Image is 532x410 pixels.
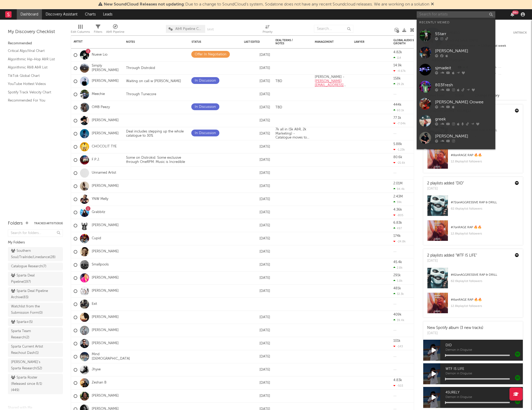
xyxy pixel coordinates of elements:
div: Edit Columns [71,29,90,35]
span: A&R Pipeline Collaboration Official [175,27,203,31]
input: Search for artists [417,11,495,18]
span: Demon in Disguise [446,349,523,352]
a: YNW Melly [92,197,108,201]
div: [DATE] [244,196,270,203]
a: Leads [99,9,116,20]
button: Save [207,28,214,31]
div: Global Audio Streams Daily Growth [393,39,433,45]
div: # 62 on AGGRESSIVE RAP & DRILL [451,272,519,278]
div: A&R Pipeline [106,29,124,35]
a: #8onRAGE RAP 🔥🔥12.8kplaylist followers [423,148,523,173]
div: -805 [393,214,403,217]
a: Southern Soul/Trailride/Linedance(28) [8,247,63,261]
div: Notes [126,40,178,44]
div: sjmadeit [435,65,493,71]
div: [DATE] [244,52,270,58]
a: Algorithmic R&B A&R List [8,65,58,70]
a: "WTF IS LIFE" [455,254,477,257]
div: Southern Soul/Trailride/Linedance ( 28 ) [11,248,56,260]
a: YouTube Hottest Videos [8,81,58,87]
a: [PERSON_NAME] [92,184,119,188]
a: Mind [DEMOGRAPHIC_DATA] [92,352,130,361]
div: -4.67k [393,69,406,73]
div: Edit Columns [71,22,90,38]
div: 158k [393,77,401,80]
a: [PERSON_NAME] Oowee [417,95,495,112]
div: 62.6k playlist followers [451,278,519,284]
div: Sparta+ ( 5 ) [11,319,33,325]
div: 4.82k [393,51,402,54]
div: 14.9k [393,64,402,67]
a: Nueve Lio [92,53,107,57]
a: [PERSON_NAME] [92,289,119,293]
a: Sparta Roster (Released since 8/1)(449) [8,374,63,394]
div: 39.4k [393,318,404,322]
div: 5.88k [393,142,402,146]
a: Sparta Current Artist Reachout Dash(1) [8,343,63,357]
div: Watchlist from the Submission Form ( 0 ) [11,303,48,316]
a: 803Fresh [417,78,495,95]
div: 12.8k playlist followers [451,158,519,165]
div: [DATE] [244,327,270,334]
a: OMB Peezy [92,105,110,110]
a: Sparta+(5) [8,318,63,326]
div: Status [192,40,226,44]
div: My Folders [8,239,63,246]
div: [DATE] [244,236,270,242]
div: 6.83k [393,221,402,225]
a: [PERSON_NAME] [417,129,495,146]
a: Exit [92,302,97,306]
div: Sparta Deal Pipeline ( 197 ) [11,273,48,285]
div: [DATE] [244,170,270,176]
div: 60.1k [393,109,404,112]
div: Offer In Negotiation [195,51,226,58]
a: [PERSON_NAME] [92,131,119,136]
div: -21.6k [393,161,405,164]
div: [DATE] [244,118,270,124]
div: 5.8k [393,279,403,283]
div: [DATE] [244,288,270,294]
div: Through Distrokid [123,66,158,70]
div: [DATE] [244,354,270,360]
a: Zeshan B [92,381,106,385]
div: A&R Pipeline [106,22,124,38]
a: Meechie [92,92,105,97]
div: In Discussion [195,78,216,84]
a: [PERSON_NAME] [92,276,119,280]
a: [PERSON_NAME] [417,44,495,61]
a: Simply [PERSON_NAME] [92,64,121,73]
button: 99+ [511,12,514,17]
a: [PERSON_NAME] [92,315,119,320]
a: Watchlist from the Submission Form(0) [8,303,63,317]
div: New Spotify album (3 new tracks) [427,325,483,331]
div: [DATE] [244,249,270,255]
a: [PERSON_NAME] [92,223,119,228]
div: -503 [393,384,403,387]
a: [PERSON_NAME] [417,146,495,163]
div: 7k all in (5k A&R, 2k Marketing) - Catalogue moves to 70/30 [273,127,312,140]
div: In Discussion [195,130,216,136]
div: 12.8k playlist followers [451,303,519,309]
a: Jhyve [92,368,101,372]
a: Catalogue Research(7) [8,263,63,270]
a: [PERSON_NAME] [92,118,119,123]
input: Search for folders... [8,229,63,237]
div: [DATE] [244,262,270,268]
button: Untrack [513,30,527,35]
div: [PERSON_NAME] - [312,75,351,87]
a: Sparta Deal Pipeline(197) [8,272,63,286]
div: greek [435,116,493,122]
a: Cupid [92,236,101,241]
a: Grabbitz [92,210,105,215]
div: 2.8k [393,266,403,269]
div: Filters [94,29,102,35]
div: 32.3k [393,292,404,296]
div: 5Starr [435,31,493,37]
div: 2 playlists added [427,253,477,258]
div: Management [315,40,341,44]
div: Folders [8,220,23,227]
span: : Due to a change to SoundCloud's system, Sodatone does not have any recent Soundcloud releases. ... [104,2,429,7]
div: [DATE] [244,209,270,216]
input: Search... [314,25,353,33]
a: Charts [81,9,99,20]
